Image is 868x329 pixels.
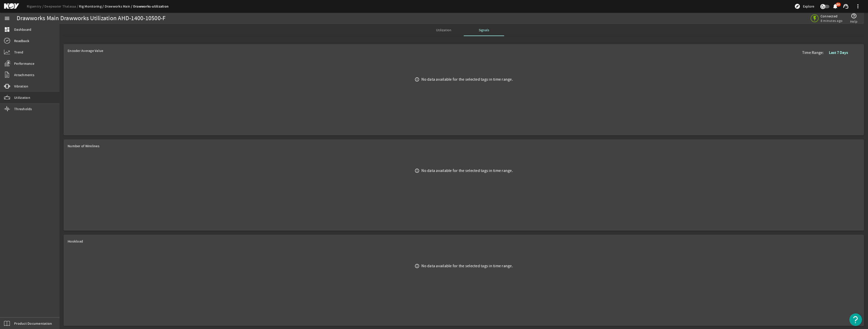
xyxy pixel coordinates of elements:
mat-icon: explore [794,3,800,9]
button: more_vert [852,0,864,12]
span: Attachments [14,72,34,77]
span: Readback [14,38,29,43]
div: No data available for the selected tags in time range. [421,77,513,82]
button: 66 [832,4,838,9]
span: Encoder Average Value [68,48,103,53]
span: Thresholds [14,106,32,111]
span: 8 minutes ago [821,18,843,23]
a: Rig Monitoring [79,4,104,9]
mat-icon: support_agent [843,3,849,9]
a: Rigsentry [27,4,44,9]
span: Trend [14,50,23,55]
div: Drawworks Main Drawworks Utilization AHD-1400-10500-F [17,16,166,21]
span: Dashboard [14,27,31,32]
button: Open Resource Center [849,313,862,326]
button: Explore [792,2,816,10]
div: Time Range: [802,48,852,57]
mat-icon: dashboard [4,26,10,33]
span: Product Documentation [14,321,52,326]
i: info_outline [415,77,420,82]
i: info_outline [415,168,420,173]
a: Deepwater Thalassa [44,4,79,9]
span: Hookload [68,239,83,244]
a: Drawworks-utilization [133,4,169,9]
mat-icon: vibration [4,83,10,89]
div: No data available for the selected tags in time range. [421,168,513,173]
span: Utilization [436,28,451,32]
span: Signals [479,28,489,32]
mat-icon: help_outline [851,13,857,19]
div: No data available for the selected tags in time range. [421,263,513,268]
i: info_outline [415,264,420,269]
button: Last 7 Days [825,48,852,57]
span: Vibration [14,84,28,89]
span: Explore [803,4,814,9]
b: Last 7 Days [829,50,848,55]
a: Drawworks Main [105,4,133,9]
span: Number of Wirelines [68,144,99,148]
span: Performance [14,61,34,66]
span: Utilization [14,95,30,100]
span: Connected [821,14,843,18]
span: Help [850,19,857,24]
mat-icon: menu [4,15,10,21]
mat-icon: notifications [832,3,838,9]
